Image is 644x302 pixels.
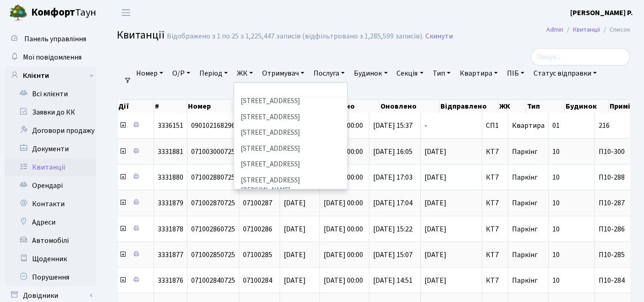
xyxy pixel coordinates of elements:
[117,27,165,43] span: Квитанції
[486,148,504,155] span: КТ7
[424,225,478,233] span: [DATE]
[552,250,560,260] span: 10
[373,172,413,182] span: [DATE] 17:03
[235,141,347,157] li: [STREET_ADDRESS]
[31,5,96,21] span: Таун
[158,172,183,182] span: 3331880
[512,121,545,131] span: Квартира
[31,5,75,20] b: Комфорт
[324,275,363,286] span: [DATE] 00:00
[187,100,238,113] th: Номер
[196,66,231,81] a: Період
[243,224,272,234] span: 07100286
[235,157,347,173] li: [STREET_ADDRESS]
[456,66,501,81] a: Квартира
[5,158,96,176] a: Квитанції
[373,250,413,260] span: [DATE] 15:07
[393,66,427,81] a: Секція
[319,100,380,113] th: Створено
[424,251,478,258] span: [DATE]
[512,172,538,182] span: Паркінг
[373,224,413,234] span: [DATE] 15:22
[486,277,504,284] span: КТ7
[565,100,609,113] th: Будинок
[243,198,272,208] span: 07100287
[552,275,560,286] span: 10
[373,147,413,157] span: [DATE] 16:05
[233,66,257,81] a: ЖК
[191,250,235,260] span: 071002850725
[235,93,347,110] li: [STREET_ADDRESS]
[284,275,306,286] span: [DATE]
[24,34,86,44] span: Панель управління
[531,48,630,66] input: Пошук...
[5,48,96,66] a: Мої повідомлення
[158,275,183,286] span: 3331876
[498,100,526,113] th: ЖК
[5,231,96,250] a: Автомобілі
[169,66,194,81] a: О/Р
[424,174,478,181] span: [DATE]
[158,198,183,208] span: 3331879
[512,147,538,157] span: Паркінг
[600,25,630,35] li: Список
[486,199,504,207] span: КТ7
[284,198,306,208] span: [DATE]
[373,275,413,286] span: [DATE] 14:51
[5,250,96,268] a: Щоденник
[115,5,138,20] button: Переключити навігацію
[284,224,306,234] span: [DATE]
[440,100,498,113] th: Відправлено
[191,198,235,208] span: 071002870725
[158,250,183,260] span: 3331877
[324,250,363,260] span: [DATE] 00:00
[243,275,272,286] span: 07100284
[324,224,363,234] span: [DATE] 00:00
[552,121,560,131] span: 01
[191,275,235,286] span: 071002840725
[486,251,504,258] span: КТ7
[310,66,348,81] a: Послуга
[512,224,538,234] span: Паркінг
[486,225,504,233] span: КТ7
[5,176,96,195] a: Орендарі
[5,140,96,158] a: Документи
[117,100,154,113] th: Дії
[350,66,391,81] a: Будинок
[5,213,96,231] a: Адреси
[132,66,167,81] a: Номер
[158,121,183,131] span: 3336151
[533,20,644,39] nav: breadcrumb
[5,121,96,140] a: Договори продажу
[552,147,560,157] span: 10
[5,195,96,213] a: Контакти
[486,174,504,181] span: КТ7
[424,199,478,207] span: [DATE]
[424,277,478,284] span: [DATE]
[425,32,453,41] a: Скинути
[424,122,478,129] span: -
[573,25,600,34] a: Квитанції
[259,66,308,81] a: Отримувач
[373,121,413,131] span: [DATE] 15:37
[235,110,347,126] li: [STREET_ADDRESS]
[486,122,504,129] span: СП1
[235,173,347,199] li: [STREET_ADDRESS][PERSON_NAME]
[526,100,565,113] th: Тип
[235,125,347,141] li: [STREET_ADDRESS]
[5,103,96,121] a: Заявки до КК
[570,7,633,18] a: [PERSON_NAME] Р.
[191,172,235,182] span: 071002880725
[546,25,563,34] a: Admin
[5,30,96,48] a: Панель управління
[154,100,187,113] th: #
[158,147,183,157] span: 3331881
[512,198,538,208] span: Паркінг
[512,250,538,260] span: Паркінг
[503,66,528,81] a: ПІБ
[9,4,28,22] img: logo.png
[5,268,96,286] a: Порушення
[167,32,424,41] div: Відображено з 1 по 25 з 1,225,447 записів (відфільтровано з 1,285,599 записів).
[552,224,560,234] span: 10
